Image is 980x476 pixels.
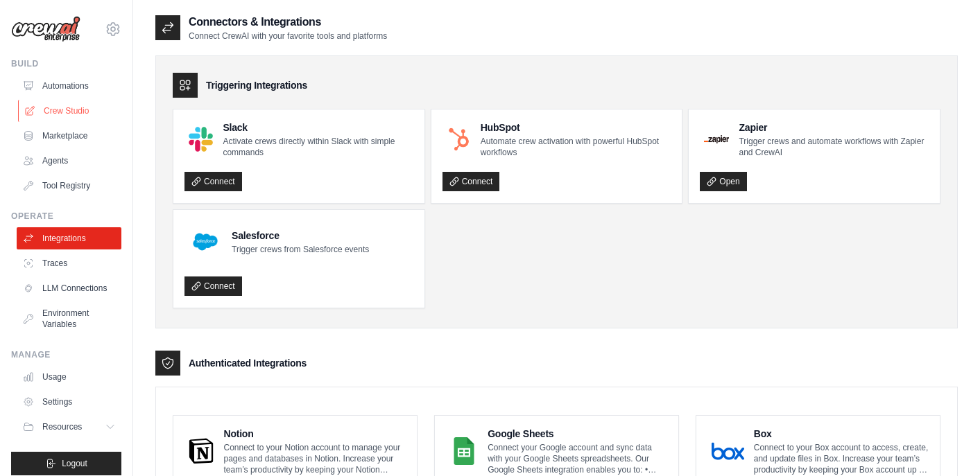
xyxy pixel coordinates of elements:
[17,227,121,249] a: Integrations
[712,437,744,465] img: Box Logo
[17,277,121,299] a: LLM Connections
[232,244,369,255] p: Trigger crews from Salesforce events
[189,437,214,465] img: Notion Logo
[447,127,471,151] img: HubSpot Logo
[62,458,87,469] span: Logout
[11,58,121,69] div: Build
[17,416,121,438] button: Resources
[223,136,413,158] p: Activate crews directly within Slack with simple commands
[17,252,121,274] a: Traces
[442,172,500,191] a: Connect
[17,391,121,413] a: Settings
[42,421,82,432] span: Resources
[206,78,307,92] h3: Triggering Integrations
[189,356,307,370] h3: Authenticated Integrations
[17,175,121,197] a: Tool Registry
[739,136,929,158] p: Trigger crews and automate workflows with Zapier and CrewAI
[189,127,213,151] img: Slack Logo
[184,276,242,296] a: Connect
[17,125,121,147] a: Marketplace
[481,121,671,134] h4: HubSpot
[481,136,671,158] p: Automate crew activation with powerful HubSpot workflows
[488,442,667,475] p: Connect your Google account and sync data with your Google Sheets spreadsheets. Our Google Sheets...
[450,437,478,465] img: Google Sheets Logo
[17,302,121,335] a: Environment Variables
[488,427,667,441] h4: Google Sheets
[189,30,387,42] p: Connect CrewAI with your favorite tools and platforms
[223,121,413,134] h4: Slack
[223,442,406,475] p: Connect to your Notion account to manage your pages and databases in Notion. Increase your team’s...
[754,442,929,475] p: Connect to your Box account to access, create, and update files in Box. Increase your team’s prod...
[739,121,929,134] h4: Zapier
[700,172,746,191] a: Open
[189,14,387,30] h2: Connectors & Integrations
[11,16,80,42] img: Logo
[184,172,242,191] a: Connect
[11,349,121,360] div: Manage
[704,135,729,143] img: Zapier Logo
[232,229,369,243] h4: Salesforce
[17,150,121,172] a: Agents
[17,366,121,388] a: Usage
[223,427,406,441] h4: Notion
[754,427,929,441] h4: Box
[189,225,222,258] img: Salesforce Logo
[11,452,121,475] button: Logout
[17,75,121,97] a: Automations
[18,100,123,122] a: Crew Studio
[11,211,121,222] div: Operate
